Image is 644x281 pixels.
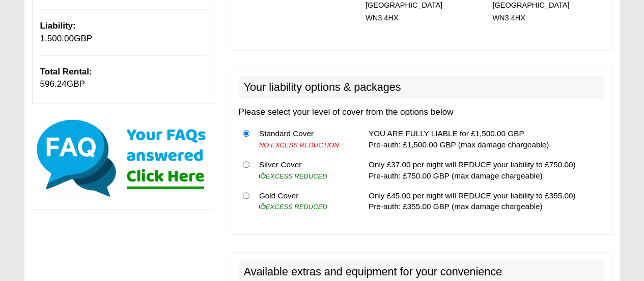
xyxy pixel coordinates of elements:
td: Only £45.00 per night will REDUCE your liability to £355.00) Pre-auth: £355.00 GBP (max damage ch... [365,186,604,216]
i: NO EXCESS REDUCTION [259,141,339,149]
img: Click here for our most common FAQs [32,117,215,199]
td: Standard Cover [255,124,353,155]
i: EXCESS REDUCED [259,172,327,180]
p: GBP [40,66,207,91]
h2: Your liability options & packages [239,76,604,98]
td: Gold Cover [255,186,353,216]
span: 1,500.00 [40,34,74,43]
b: Liability: [40,21,76,31]
td: YOU ARE FULLY LIABLE for £1,500.00 GBP Pre-auth: £1,500.00 GBP (max damage chargeable) [365,124,604,155]
p: Please select your level of cover from the options below [239,106,604,118]
span: 596.24 [40,79,67,89]
td: Only £37.00 per night will REDUCE your liability to £750.00) Pre-auth: £750.00 GBP (max damage ch... [365,155,604,186]
td: Silver Cover [255,155,353,186]
i: EXCESS REDUCED [259,203,327,211]
b: Total Rental: [40,67,92,76]
p: GBP [40,20,207,45]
